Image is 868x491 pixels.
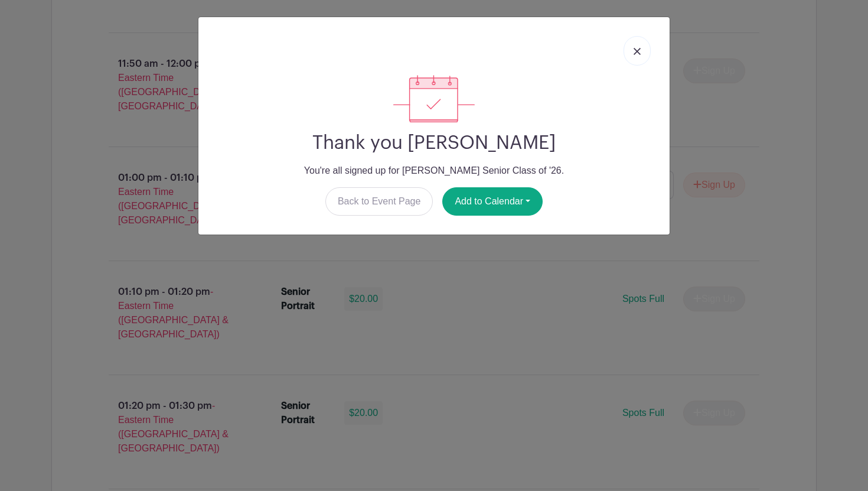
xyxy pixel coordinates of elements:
[325,187,433,216] a: Back to Event Page
[634,48,641,55] img: close_button-5f87c8562297e5c2d7936805f587ecaba9071eb48480494691a3f1689db116b3.svg
[442,187,543,216] button: Add to Calendar
[208,132,660,154] h2: Thank you [PERSON_NAME]
[393,75,475,122] img: signup_complete-c468d5dda3e2740ee63a24cb0ba0d3ce5d8a4ecd24259e683200fb1569d990c8.svg
[208,164,660,178] p: You're all signed up for [PERSON_NAME] Senior Class of '26.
